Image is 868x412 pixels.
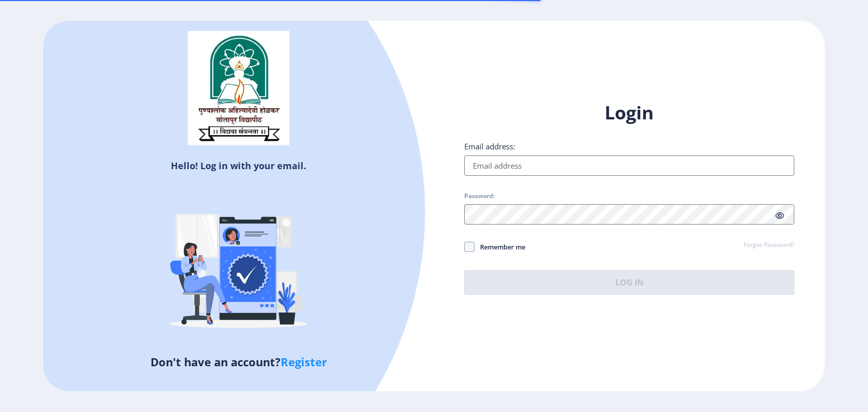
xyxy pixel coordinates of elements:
[281,354,327,369] a: Register
[464,270,794,295] button: Log In
[464,155,794,176] input: Email address
[188,31,289,146] img: sulogo.png
[464,141,515,151] label: Email address:
[743,241,794,250] a: Forgot Password?
[51,354,426,370] h5: Don't have an account?
[464,192,495,200] label: Password:
[464,101,794,125] h1: Login
[474,241,525,253] span: Remember me
[149,176,327,354] img: Verified-rafiki.svg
